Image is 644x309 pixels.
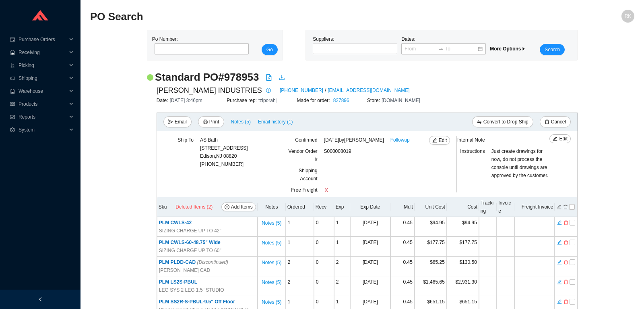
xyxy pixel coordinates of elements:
[258,118,293,126] span: Email history (1)
[325,86,326,94] span: /
[415,197,447,217] th: Unit Cost
[289,148,318,162] span: Vendor Order #
[262,219,281,227] span: Notes ( 5 )
[497,197,514,217] th: Invoice
[10,102,15,106] span: read
[225,205,229,210] span: plus-circle
[291,187,317,193] span: Free Freight
[447,276,479,296] td: $2,931.30
[266,46,273,54] span: Go
[175,118,187,126] span: Email
[447,217,479,237] td: $94.95
[314,217,334,237] td: 0
[286,197,314,217] th: Ordered
[175,203,213,211] button: Deleted Items (2)
[266,74,272,81] span: file-pdf
[200,136,248,160] div: AS Bath [STREET_ADDRESS] Edison , NJ 08820
[399,35,488,55] div: Dates:
[350,197,390,217] th: Exp Date
[563,219,569,225] button: delete
[159,279,197,285] span: PLM LS2S-PBUL
[311,35,399,55] div: Suppliers:
[261,258,282,264] button: Notes (5)
[314,257,334,276] td: 0
[415,217,447,237] td: $94.95
[477,119,482,125] span: swap
[429,136,450,145] button: editEdit
[563,299,568,305] span: delete
[19,46,67,59] span: Receiving
[157,84,262,96] span: [PERSON_NAME] INDUSTRIES
[549,134,571,143] button: editEdit
[258,98,277,103] span: tziporahj
[324,147,440,167] div: S000008019
[159,299,235,305] span: PLM SS2R-S-PBUL-9.5" Off Floor
[415,276,447,296] td: $1,465.65
[19,111,67,123] span: Reports
[557,240,562,245] span: edit
[557,298,562,304] button: edit
[563,259,569,264] button: delete
[559,135,568,143] span: Edit
[19,72,67,85] span: Shipping
[221,203,256,211] button: plus-circleAdd Items
[159,220,192,225] span: PLM CWLS-42
[390,237,415,257] td: 0.45
[625,10,632,23] span: RK
[350,237,390,257] td: [DATE]
[563,220,568,225] span: delete
[163,116,192,127] button: sendEmail
[262,259,281,267] span: Notes ( 5 )
[390,257,415,276] td: 0.45
[563,203,568,209] button: delete
[261,219,282,224] button: Notes (5)
[334,217,350,237] td: 1
[159,240,221,245] span: PLM CWLS-60-48.75" Wide
[382,98,420,103] span: [DOMAIN_NAME]
[540,44,565,55] button: Search
[438,46,444,52] span: swap-right
[334,237,350,257] td: 1
[266,74,272,82] a: file-pdf
[324,136,384,144] span: [DATE] by [PERSON_NAME]
[262,298,281,306] span: Notes ( 5 )
[175,203,213,211] span: Deleted Items (2)
[563,239,569,244] button: delete
[159,227,221,235] span: SIZING CHARGE UP TO 42"
[334,276,350,296] td: 2
[152,35,246,55] div: Po Number:
[231,118,251,126] span: Notes ( 5 )
[545,46,560,54] span: Search
[432,138,437,144] span: edit
[38,297,43,302] span: left
[198,116,224,127] button: printerPrint
[350,257,390,276] td: [DATE]
[563,259,568,265] span: delete
[438,46,444,52] span: to
[472,116,533,127] button: swapConvert to Drop Ship
[10,127,15,132] span: setting
[521,46,526,51] span: caret-right
[155,70,259,84] h2: Standard PO # 978953
[159,266,210,274] span: [PERSON_NAME] CAD
[514,197,555,217] th: Freight Invoice
[557,279,562,285] span: edit
[415,257,447,276] td: $65.25
[439,136,447,144] span: Edit
[19,85,67,98] span: Warehouse
[390,276,415,296] td: 0.45
[159,203,256,211] div: Sku
[209,118,219,126] span: Print
[390,217,415,237] td: 0.45
[159,259,228,265] span: PLM PLDD-CAD
[479,197,497,217] th: Tracking
[545,119,549,125] span: delete
[557,220,562,225] span: edit
[279,74,285,82] a: download
[262,239,281,247] span: Notes ( 5 )
[405,45,436,53] input: From
[563,240,568,245] span: delete
[557,259,562,265] span: edit
[557,219,562,225] button: edit
[19,123,67,136] span: System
